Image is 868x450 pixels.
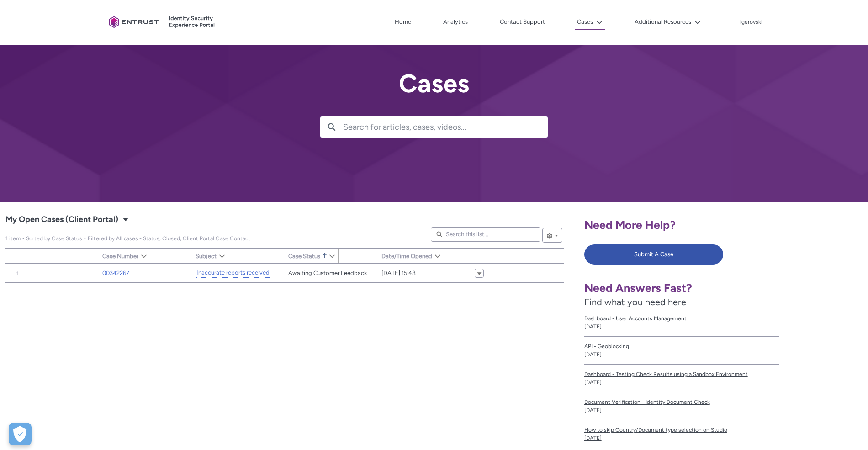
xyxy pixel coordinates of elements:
a: Contact Support [498,15,547,29]
span: Dashboard - Testing Check Results using a Sandbox Environment [584,370,779,378]
span: My Open Cases (Client Portal) [5,235,250,242]
a: Analytics, opens in new tab [441,15,470,29]
span: Need More Help? [584,218,676,232]
a: Document Verification - Identity Document Check[DATE] [584,392,779,420]
a: 00342267 [102,269,129,278]
span: [DATE] 15:48 [381,269,416,278]
button: Select a List View: Cases [120,214,131,225]
button: User Profile igerovski [740,17,763,26]
lightning-formatted-date-time: [DATE] [584,435,602,441]
span: How to skip Country/Document type selection on Studio [584,426,779,434]
a: Inaccurate reports received [196,268,270,278]
lightning-formatted-date-time: [DATE] [584,379,602,386]
span: Case Status [288,253,320,259]
button: Search [320,116,343,138]
a: Home [392,15,413,29]
span: Find what you need here [584,296,686,307]
a: How to skip Country/Document type selection on Studio[DATE] [584,420,779,448]
lightning-formatted-date-time: [DATE] [584,323,602,330]
button: Open Preferences [9,423,32,445]
h2: Cases [320,69,548,98]
a: Case Number [99,249,140,263]
span: API - Geoblocking [584,342,779,350]
lightning-formatted-date-time: [DATE] [584,407,602,413]
span: Dashboard - User Accounts Management [584,314,779,323]
lightning-formatted-date-time: [DATE] [584,351,602,358]
h1: Need Answers Fast? [584,281,779,295]
div: Cookie Preferences [9,423,32,445]
iframe: Qualified Messenger [859,441,868,450]
input: Search this list... [431,227,540,242]
a: Dashboard - User Accounts Management[DATE] [584,309,779,337]
span: Document Verification - Identity Document Check [584,398,779,406]
a: API - Geoblocking[DATE] [584,337,779,365]
a: Subject [192,249,218,263]
button: Submit A Case [584,244,724,265]
a: Date/Time Opened [378,249,434,263]
span: Awaiting Customer Feedback [288,269,367,278]
button: List View Controls [542,228,562,243]
button: Cases [575,15,605,30]
a: Dashboard - Testing Check Results using a Sandbox Environment[DATE] [584,365,779,392]
p: igerovski [740,19,762,26]
button: Additional Resources [632,15,703,29]
a: Case Status [285,249,328,263]
table: My Open Cases (Client Portal) [5,264,564,283]
span: My Open Cases (Client Portal) [5,212,118,227]
input: Search for articles, cases, videos... [343,116,548,138]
